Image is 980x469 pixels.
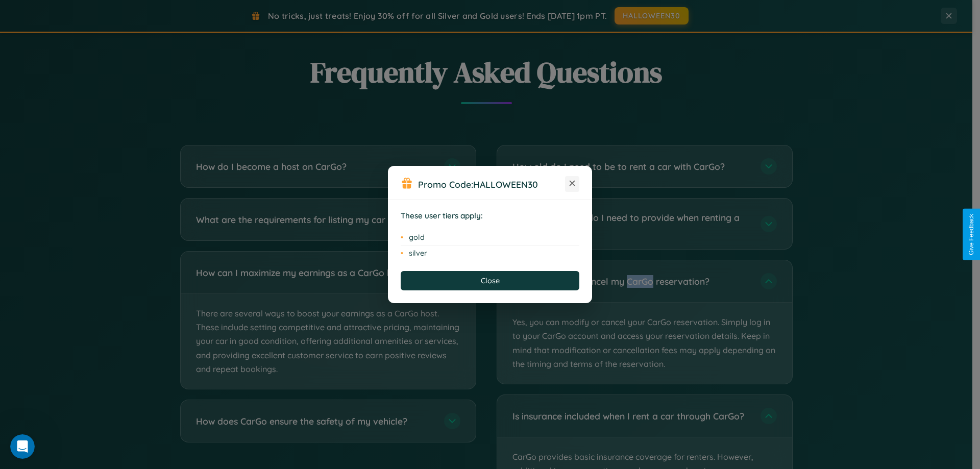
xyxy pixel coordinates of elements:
iframe: Intercom live chat [10,434,35,459]
b: HALLOWEEN30 [473,179,538,190]
strong: These user tiers apply: [401,211,483,220]
li: silver [401,245,579,261]
h3: Promo Code: [418,179,565,190]
button: Close [401,271,579,290]
div: Give Feedback [968,214,975,255]
li: gold [401,230,579,245]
